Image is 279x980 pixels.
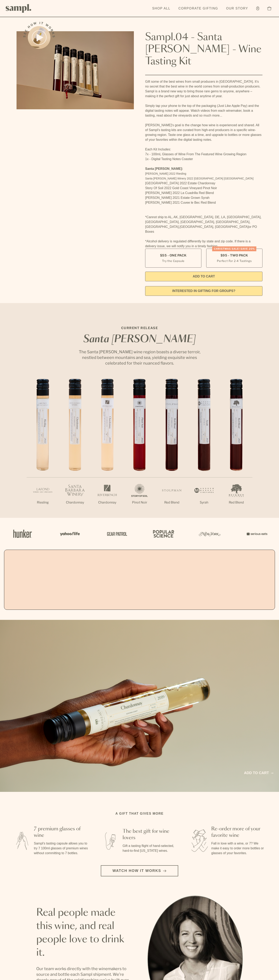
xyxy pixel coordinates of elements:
h3: 7 premium glasses of wine [34,826,89,839]
p: Chardonnay [91,500,123,505]
span: $95 - Two Pack [221,253,248,258]
span: , [179,225,180,228]
li: 1 / 7 [27,379,59,518]
img: Artboard_1_c8cd28af-0030-4af1-819c-248e302c7f06_x450.png [10,525,35,542]
button: See how it works [28,26,50,49]
h3: Re-order more of your favorite wine [211,826,266,839]
li: [PERSON_NAME] 2021 Cuvee le Bec Red Blend [145,200,262,205]
a: interested in gifting for groups? [145,286,262,296]
img: Artboard_4_28b4d326-c26e-48f9-9c80-911f17d6414e_x450.png [151,525,175,542]
p: Red Blend [220,500,252,505]
li: 4 / 7 [123,379,156,518]
strong: Santa [PERSON_NAME]: [145,167,183,170]
a: Add to cart [244,770,273,776]
img: Artboard_3_0b291449-6e8c-4d07-b2c2-3f3601a19cd1_x450.png [198,525,222,542]
span: $55 - One Pack [160,253,187,258]
h2: Real people made this wine, and real people love to drink it. [36,906,131,959]
button: Add to Cart [145,272,262,281]
p: Syrah [188,500,220,505]
li: 2 / 7 [59,379,91,518]
button: Watch how it works [101,865,178,876]
li: [PERSON_NAME] 2022 La Cuadrilla Red Blend [145,191,262,195]
img: Artboard_6_04f9a106-072f-468a-bdd7-f11783b05722_x450.png [57,525,81,542]
h3: The best gift for wine lovers [123,828,177,841]
a: Corporate Gifting [176,4,220,13]
li: 3 / 7 [91,379,123,518]
li: 6 / 7 [188,379,220,518]
li: 5 / 7 [156,379,188,518]
div: Christmas SALE! Save 20% [212,246,256,251]
p: The Santa [PERSON_NAME] wine region boasts a diverse terroir, nestled between mountains and sea, ... [75,349,204,366]
img: Sampl.04 - Santa Barbara - Wine Tasting Kit [17,31,134,109]
div: Gift some of the best wines from small producers in [GEOGRAPHIC_DATA]. It’s no secret that the be... [145,79,262,249]
li: [PERSON_NAME] 2021 Estate Grown Syrah [145,195,262,200]
li: [GEOGRAPHIC_DATA] 2022 Estate Chardonnay [145,181,262,186]
p: Riesling [27,500,59,505]
p: Sampl's tasting capsule allows you to try 7 100ml glasses of premium wines without committing to ... [34,841,89,856]
span: Santa [PERSON_NAME] Winery 2022 [GEOGRAPHIC_DATA] [GEOGRAPHIC_DATA] [145,177,253,180]
p: Red Blend [156,500,188,505]
p: Chardonnay [59,500,91,505]
img: Artboard_7_5b34974b-f019-449e-91fb-745f8d0877ee_x450.png [244,525,269,542]
a: Our Story [224,4,250,13]
em: Santa [PERSON_NAME] [83,335,196,344]
p: Gift a tasting flight of hand-selected, hard-to-find [US_STATE] wines. [123,843,177,853]
img: Artboard_5_7fdae55a-36fd-43f7-8bfd-f74a06a2878e_x450.png [104,525,128,542]
h1: Sampl.04 - Santa [PERSON_NAME] - Wine Tasting Kit [145,31,262,68]
span: [PERSON_NAME] 2022 Riesling [145,172,186,175]
a: Shop All [150,4,172,13]
small: Try the Capsule [162,259,184,263]
p: CURRENT RELEASE [75,326,204,330]
li: 7 / 7 [220,379,252,518]
small: Perfect For 2-4 Tastings [217,259,252,263]
h2: A gift that gives more [116,811,164,816]
p: Fall in love with a wine, or 7? We make it easy to order more bottles or glasses of your favorites. [211,841,266,856]
img: Sampl logo [6,4,31,13]
li: Story Of Soil 2022 Gold Coast Vineyard Pinot Noir [145,186,262,191]
span: [GEOGRAPHIC_DATA], [GEOGRAPHIC_DATA] [180,225,249,228]
p: Pinot Noir [123,500,156,505]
